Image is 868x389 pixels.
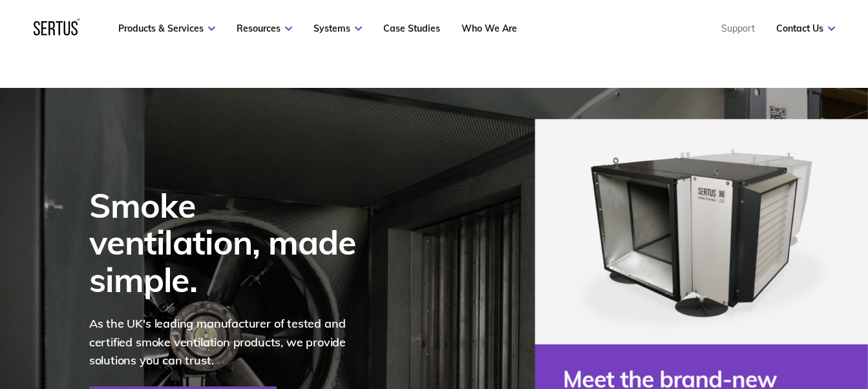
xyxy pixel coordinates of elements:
a: Who We Are [461,23,517,34]
a: Contact Us [776,23,835,34]
a: Support [721,23,755,34]
a: Systems [313,23,362,34]
a: Products & Services [118,23,215,34]
a: Resources [237,23,292,34]
p: As the UK's leading manufacturer of tested and certified smoke ventilation products, we provide s... [89,315,374,370]
div: Smoke ventilation, made simple. [89,187,374,298]
a: Case Studies [383,23,440,34]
